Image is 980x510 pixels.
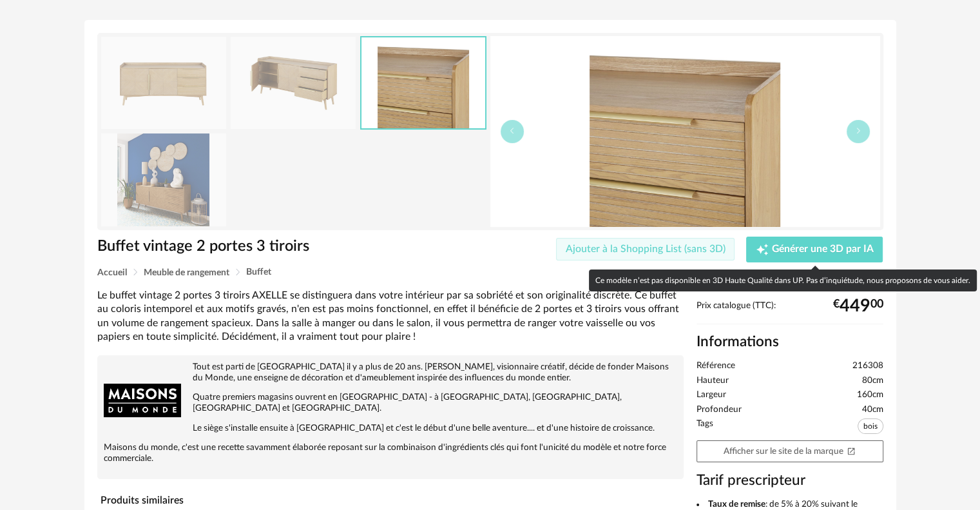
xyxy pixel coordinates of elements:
[104,362,677,384] p: Tout est parti de [GEOGRAPHIC_DATA] il y a plus de 20 ans. [PERSON_NAME], visionnaire créatif, dé...
[231,37,356,129] img: buffet-vintage-2-portes-3-tiroirs-1000-0-33-216308_2.jpg
[697,389,726,401] span: Largeur
[361,37,485,128] img: buffet-vintage-2-portes-3-tiroirs-1000-0-33-216308_3.jpg
[862,375,883,387] span: 80cm
[589,270,977,291] div: Ce modèle n’est pas disponible en 3D Haute Qualité dans UP. Pas d’inquiétude, nous proposons de v...
[556,238,735,261] button: Ajouter à la Shopping List (sans 3D)
[697,360,735,372] span: Référence
[566,244,725,254] span: Ajouter à la Shopping List (sans 3D)
[97,268,883,277] div: Breadcrumb
[746,237,883,262] button: Creation icon Générer une 3D par IA
[697,404,742,416] span: Profondeur
[104,362,181,439] img: brand logo
[708,500,765,509] b: Taux de remise
[104,423,677,434] p: Le siège s'installe ensuite à [GEOGRAPHIC_DATA] et c'est le début d'une belle aventure.... et d'u...
[697,375,729,387] span: Hauteur
[697,333,883,351] h2: Informations
[144,268,229,277] span: Meuble de rangement
[490,36,880,227] img: buffet-vintage-2-portes-3-tiroirs-1000-0-33-216308_3.jpg
[697,440,883,463] a: Afficher sur le site de la marqueOpen In New icon
[97,491,684,510] h4: Produits similaires
[101,37,226,129] img: buffet-vintage-2-portes-3-tiroirs-1000-0-33-216308_1.jpg
[840,301,870,311] span: 449
[246,268,271,277] span: Buffet
[697,300,883,324] div: Prix catalogue (TTC):
[104,442,677,464] p: Maisons du monde, c'est une recette savamment élaborée reposant sur la combinaison d'ingrédients ...
[104,392,677,414] p: Quatre premiers magasins ouvrent en [GEOGRAPHIC_DATA] - à [GEOGRAPHIC_DATA], [GEOGRAPHIC_DATA], [...
[697,418,713,437] span: Tags
[852,360,883,372] span: 216308
[101,133,226,226] img: buffet-vintage-2-portes-3-tiroirs-1000-0-33-216308_8.jpg
[857,389,883,401] span: 160cm
[97,289,684,344] div: Le buffet vintage 2 portes 3 tiroirs AXELLE se distinguera dans votre intérieur par sa sobriété e...
[862,404,883,416] span: 40cm
[697,471,883,490] h3: Tarif prescripteur
[847,446,856,455] span: Open In New icon
[772,244,874,255] span: Générer une 3D par IA
[97,237,418,257] h1: Buffet vintage 2 portes 3 tiroirs
[97,268,127,277] span: Accueil
[858,418,883,434] span: bois
[833,301,883,311] div: € 00
[756,243,769,256] span: Creation icon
